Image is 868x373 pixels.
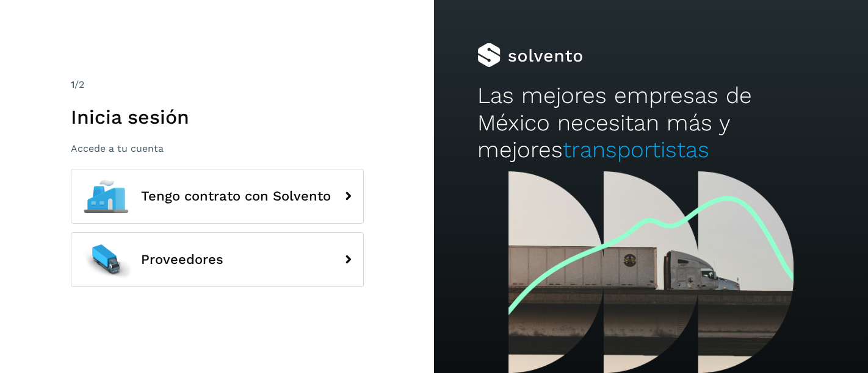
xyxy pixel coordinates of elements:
[71,105,364,129] h1: Inicia sesión
[71,143,364,154] p: Accede a tu cuenta
[477,82,825,163] h2: Las mejores empresas de México necesitan más y mejores
[141,189,331,204] span: Tengo contrato con Solvento
[71,77,364,92] div: /2
[71,169,364,224] button: Tengo contrato con Solvento
[71,79,74,90] span: 1
[563,137,709,163] span: transportistas
[141,252,223,267] span: Proveedores
[71,232,364,287] button: Proveedores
